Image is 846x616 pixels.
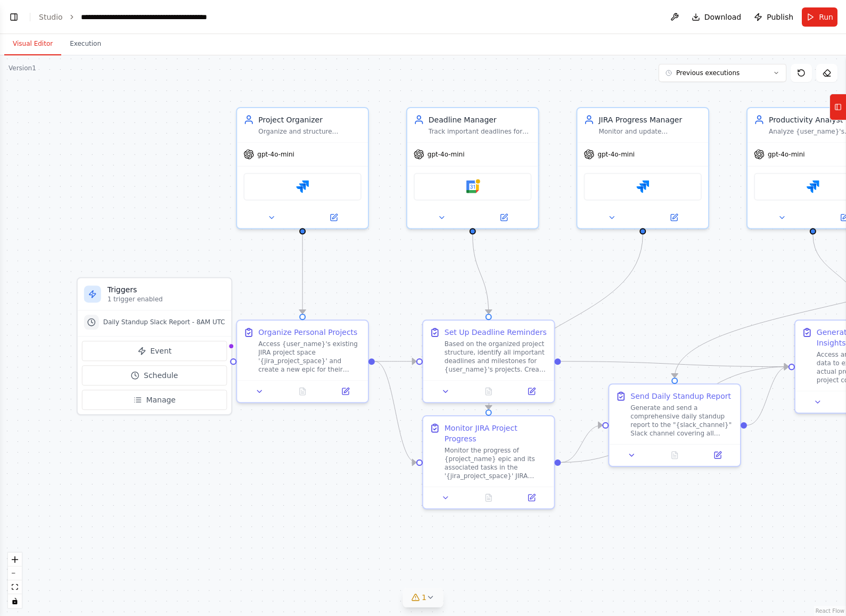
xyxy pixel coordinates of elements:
span: Previous executions [676,69,740,77]
a: React Flow attribution [816,608,844,614]
img: Jira [636,180,649,193]
button: No output available [466,385,511,398]
span: gpt-4o-mini [768,150,805,159]
span: Daily Standup Slack Report - 8AM UTC [103,318,225,326]
p: 1 trigger enabled [108,295,225,303]
span: Run [819,12,833,22]
span: Publish [767,12,793,22]
g: Edge from c2413c96-48af-4f5e-8488-dc2c1bd3f8f7 to 57cbe6d6-c090-4596-8d9b-c79eb861e03f [561,356,788,372]
button: Manage [82,390,227,410]
button: zoom in [8,553,22,566]
span: Manage [146,395,176,405]
div: Monitor JIRA Project ProgressMonitor the progress of {project_name} epic and its associated tasks... [422,415,555,510]
div: Send Daily Standup ReportGenerate and send a comprehensive daily standup report to the "{slack_ch... [608,383,741,467]
button: No output available [652,449,697,462]
div: Set Up Deadline RemindersBased on the organized project structure, identify all important deadlin... [422,319,555,403]
button: toggle interactivity [8,594,22,608]
span: Event [150,346,171,356]
h3: Triggers [108,284,225,295]
button: Previous executions [659,64,786,82]
div: Set Up Deadline Reminders [445,327,547,338]
g: Edge from a2dfcb89-82ae-48a0-b76f-7b0a23033239 to c2413c96-48af-4f5e-8488-dc2c1bd3f8f7 [375,356,416,367]
g: Edge from 1c7780bf-e65b-42de-9826-cac1c4e2b4ee to c2413c96-48af-4f5e-8488-dc2c1bd3f8f7 [467,235,494,314]
button: Open in side panel [303,211,364,224]
div: Organize Personal Projects [258,327,357,338]
g: Edge from 7d37e9d1-82db-41b3-b39f-86b75e3b3d1b to a2dfcb89-82ae-48a0-b76f-7b0a23033239 [297,235,308,314]
button: zoom out [8,566,22,580]
button: Visual Editor [4,33,61,55]
img: Jira [807,180,819,193]
div: Monitor the progress of {project_name} epic and its associated tasks in the '{jira_project_space}... [445,446,548,480]
button: fit view [8,580,22,594]
div: Deadline ManagerTrack important deadlines for {user_name}'s projects and create calendar events w... [406,107,539,229]
button: 1 [403,588,443,607]
div: Monitor and update {user_name}'s project progress in [GEOGRAPHIC_DATA] by tracking issue statuses... [598,127,702,136]
span: gpt-4o-mini [428,150,465,159]
div: Organize and structure {user_name}'s personal projects by breaking them down into manageable task... [258,127,362,136]
button: Publish [750,7,798,27]
div: Send Daily Standup Report [630,391,731,401]
a: Studio [39,13,63,21]
button: Download [687,7,746,27]
g: Edge from dd266952-383e-46ba-b96c-98367a0adeee to fb997295-63ce-4e01-952a-60a9e4e271d1 [483,235,648,410]
div: JIRA Progress Manager [598,114,702,125]
button: Open in side panel [513,491,550,504]
div: Access {user_name}'s existing JIRA project space '{jira_project_space}' and create a new epic for... [258,340,362,374]
div: JIRA Progress ManagerMonitor and update {user_name}'s project progress in [GEOGRAPHIC_DATA] by tr... [576,107,709,229]
div: Project Organizer [258,114,362,125]
button: Run [802,7,837,27]
button: Open in side panel [327,385,364,398]
div: Organize Personal ProjectsAccess {user_name}'s existing JIRA project space '{jira_project_space}'... [236,319,369,403]
div: Monitor JIRA Project Progress [445,423,548,444]
button: Open in side panel [474,211,534,224]
g: Edge from ac994292-4f91-4a33-bf38-41cd8d0eea0e to 57cbe6d6-c090-4596-8d9b-c79eb861e03f [747,362,788,431]
span: Schedule [144,370,178,381]
div: Project OrganizerOrganize and structure {user_name}'s personal projects by breaking them down int... [236,107,369,229]
button: Open in side panel [513,385,550,398]
span: gpt-4o-mini [597,150,635,159]
button: Open in side panel [699,449,736,462]
div: Deadline Manager [429,114,532,125]
div: Version 1 [9,64,36,72]
div: Triggers1 trigger enabledDaily Standup Slack Report - 8AM UTCEventScheduleManage [77,277,233,415]
div: Based on the organized project structure, identify all important deadlines and milestones for {us... [445,340,548,374]
img: Google calendar [466,180,479,193]
img: Jira [296,180,309,193]
div: Track important deadlines for {user_name}'s projects and create calendar events with appropriate ... [429,127,532,136]
span: gpt-4o-mini [257,150,294,159]
div: Generate and send a comprehensive daily standup report to the "{slack_channel}" Slack channel cov... [630,404,734,438]
button: Open in side panel [644,211,704,224]
g: Edge from fb997295-63ce-4e01-952a-60a9e4e271d1 to ac994292-4f91-4a33-bf38-41cd8d0eea0e [561,420,602,468]
span: Download [704,12,742,22]
g: Edge from a2dfcb89-82ae-48a0-b76f-7b0a23033239 to fb997295-63ce-4e01-952a-60a9e4e271d1 [375,356,416,468]
button: Show left sidebar [6,10,21,24]
button: No output available [466,491,511,504]
button: No output available [280,385,325,398]
button: Schedule [82,365,227,385]
button: Event [82,341,227,361]
button: Execution [61,33,110,55]
div: React Flow controls [8,553,22,608]
nav: breadcrumb [39,12,241,22]
span: 1 [422,592,426,603]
